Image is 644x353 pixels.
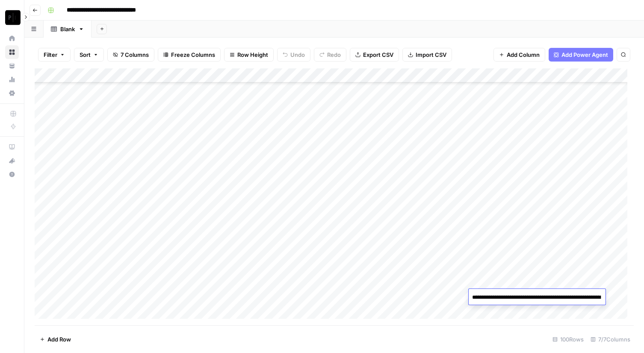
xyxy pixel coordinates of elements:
[5,59,19,73] a: Your Data
[5,86,19,100] a: Settings
[416,50,446,59] span: Import CSV
[402,48,452,62] button: Import CSV
[290,50,305,59] span: Undo
[44,50,57,59] span: Filter
[561,50,608,59] span: Add Power Agent
[5,32,19,45] a: Home
[5,10,21,25] img: Paragon Intel - Copyediting Logo
[493,48,545,62] button: Add Column
[224,48,274,62] button: Row Height
[80,50,91,59] span: Sort
[47,335,71,344] span: Add Row
[6,154,18,167] div: What's new?
[277,48,310,62] button: Undo
[5,154,19,168] button: What's new?
[60,25,75,33] div: Blank
[507,50,540,59] span: Add Column
[121,50,149,59] span: 7 Columns
[5,45,19,59] a: Browse
[5,168,19,181] button: Help + Support
[350,48,399,62] button: Export CSV
[35,332,76,346] button: Add Row
[327,50,341,59] span: Redo
[158,48,221,62] button: Freeze Columns
[549,332,587,346] div: 100 Rows
[5,7,19,28] button: Workspace: Paragon Intel - Copyediting
[363,50,393,59] span: Export CSV
[107,48,154,62] button: 7 Columns
[5,140,19,154] a: AirOps Academy
[171,50,215,59] span: Freeze Columns
[44,21,92,38] a: Blank
[5,73,19,86] a: Usage
[549,48,613,62] button: Add Power Agent
[38,48,71,62] button: Filter
[587,332,634,346] div: 7/7 Columns
[74,48,104,62] button: Sort
[314,48,346,62] button: Redo
[237,50,268,59] span: Row Height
